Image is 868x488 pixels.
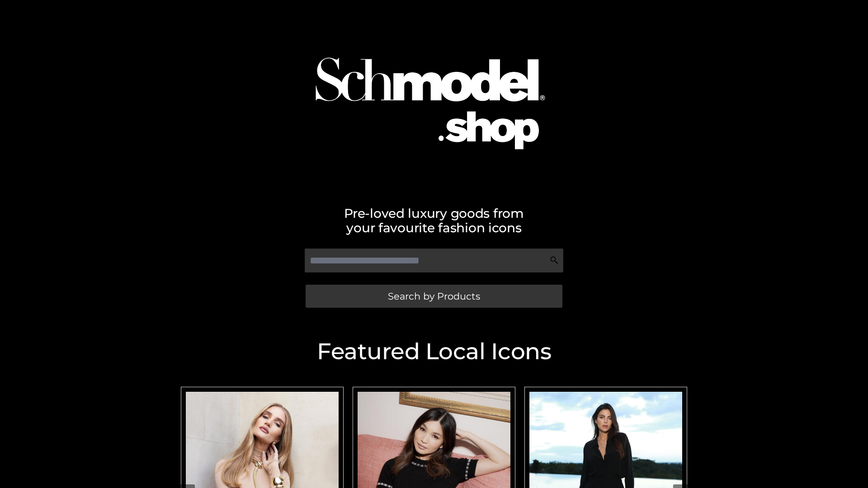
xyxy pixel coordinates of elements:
a: Search by Products [306,285,562,308]
h2: Pre-loved luxury goods from your favourite fashion icons [176,206,692,235]
img: Search Icon [550,256,559,265]
span: Search by Products [388,291,480,301]
h2: Featured Local Icons​ [176,340,692,363]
